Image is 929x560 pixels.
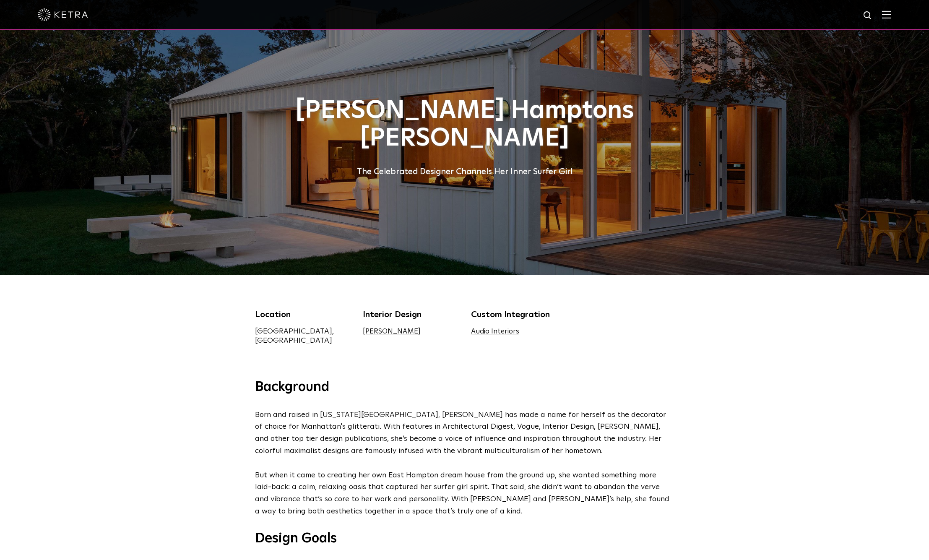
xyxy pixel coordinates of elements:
[471,308,567,321] div: Custom Integration
[255,327,351,345] div: [GEOGRAPHIC_DATA], [GEOGRAPHIC_DATA]
[363,328,421,335] a: [PERSON_NAME]
[255,530,674,548] h3: Design Goals
[882,10,891,18] img: Hamburger%20Nav.svg
[255,379,674,396] h3: Background
[255,308,351,321] div: Location
[255,409,670,518] p: Born and raised in [US_STATE][GEOGRAPHIC_DATA], [PERSON_NAME] has made a name for herself as the ...
[255,97,674,152] h1: [PERSON_NAME] Hamptons [PERSON_NAME]
[863,10,873,21] img: search icon
[363,308,458,321] div: Interior Design
[471,328,519,335] a: Audio Interiors
[255,165,674,178] div: The Celebrated Designer Channels Her Inner Surfer Girl
[38,8,88,21] img: ketra-logo-2019-white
